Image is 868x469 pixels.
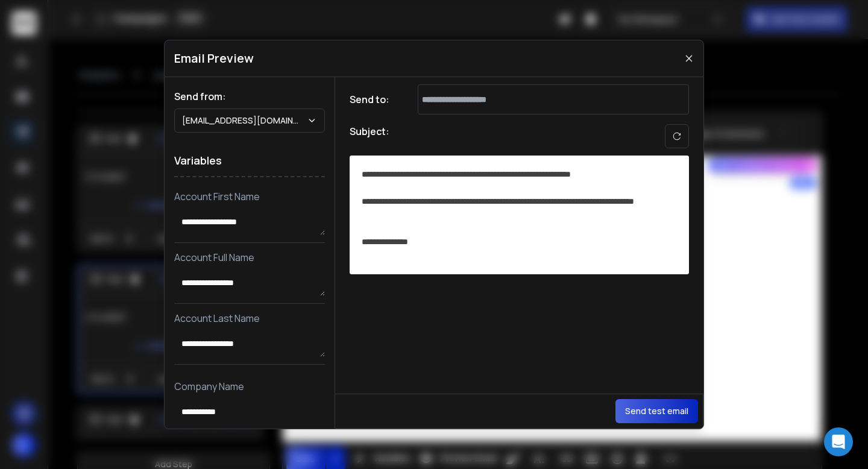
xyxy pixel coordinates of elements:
h1: Send to: [350,92,398,107]
h1: Variables [174,145,325,177]
p: Account First Name [174,189,325,204]
div: Open Intercom Messenger [824,427,853,456]
p: Account Full Name [174,250,325,265]
p: Company Name [174,379,325,394]
h1: Subject: [350,124,389,148]
h1: Email Preview [174,50,254,67]
h1: Send from: [174,89,325,104]
button: Send test email [615,399,698,423]
p: [EMAIL_ADDRESS][DOMAIN_NAME] [182,115,307,127]
p: Account Last Name [174,311,325,326]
